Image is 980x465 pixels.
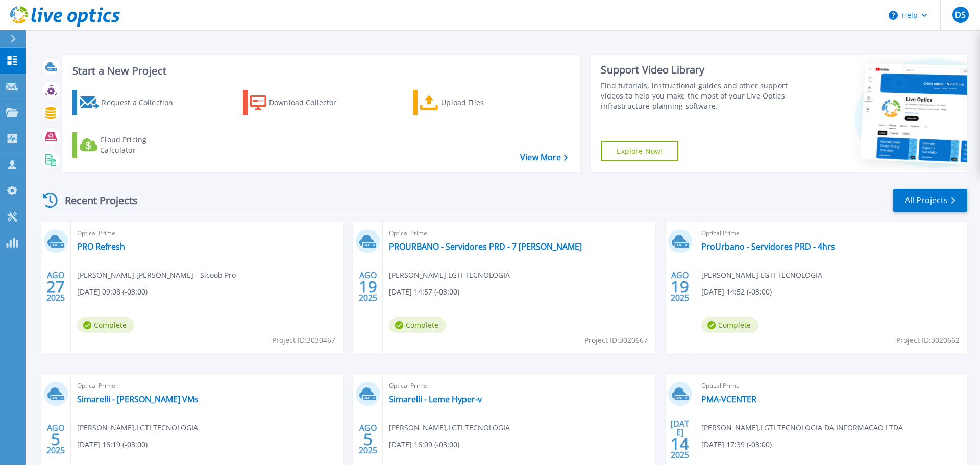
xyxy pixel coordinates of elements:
span: Project ID: 3020667 [584,335,648,346]
a: Simarelli - Leme Hyper-v [389,394,482,404]
a: View More [520,153,568,162]
span: 19 [359,282,377,291]
span: Optical Prime [701,228,961,239]
div: Find tutorials, instructional guides and other support videos to help you make the most of your L... [601,81,793,111]
span: 19 [671,282,689,291]
a: All Projects [893,189,967,212]
span: [PERSON_NAME] , LGTI TECNOLOGIA DA INFORMACAO LTDA [701,422,903,433]
span: [DATE] 17:39 (-03:00) [701,439,772,450]
span: [PERSON_NAME] , LGTI TECNOLOGIA [77,422,198,433]
a: Request a Collection [72,90,186,115]
span: [DATE] 16:09 (-03:00) [389,439,459,450]
a: PROURBANO - Servidores PRD - 7 [PERSON_NAME] [389,241,582,252]
div: Download Collector [269,92,351,113]
span: Optical Prime [77,228,337,239]
span: [PERSON_NAME] , LGTI TECNOLOGIA [389,270,510,281]
a: PRO Refresh [77,241,125,252]
span: [DATE] 14:57 (-03:00) [389,286,459,298]
a: Simarelli - [PERSON_NAME] VMs [77,394,199,404]
div: AGO 2025 [46,421,65,458]
div: [DATE] 2025 [670,421,690,458]
span: 5 [51,435,60,444]
div: Request a Collection [102,92,183,113]
a: Download Collector [243,90,357,115]
span: Complete [77,317,134,333]
a: Explore Now! [601,141,678,161]
a: PMA-VCENTER [701,394,756,404]
span: 14 [671,439,689,448]
span: 5 [363,435,373,444]
div: AGO 2025 [46,268,65,305]
span: Optical Prime [389,380,649,391]
span: Complete [389,317,446,333]
div: Cloud Pricing Calculator [100,135,182,155]
a: Cloud Pricing Calculator [72,132,186,158]
a: Upload Files [413,90,527,115]
div: Upload Files [441,92,523,113]
a: ProUrbano - Servidores PRD - 4hrs [701,241,835,252]
span: [PERSON_NAME] , [PERSON_NAME] - Sicoob Pro [77,270,236,281]
span: Project ID: 3020662 [896,335,960,346]
span: DS [955,11,966,19]
span: [DATE] 09:08 (-03:00) [77,286,148,298]
span: Optical Prime [701,380,961,391]
div: Support Video Library [601,63,793,77]
span: [PERSON_NAME] , LGTI TECNOLOGIA [701,270,822,281]
h3: Start a New Project [72,65,568,77]
span: [DATE] 14:52 (-03:00) [701,286,772,298]
span: 27 [46,282,65,291]
span: Optical Prime [77,380,337,391]
span: [DATE] 16:19 (-03:00) [77,439,148,450]
div: AGO 2025 [670,268,690,305]
div: Recent Projects [39,188,152,213]
span: [PERSON_NAME] , LGTI TECNOLOGIA [389,422,510,433]
span: Optical Prime [389,228,649,239]
div: AGO 2025 [358,421,378,458]
span: Project ID: 3030467 [272,335,335,346]
span: Complete [701,317,758,333]
div: AGO 2025 [358,268,378,305]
